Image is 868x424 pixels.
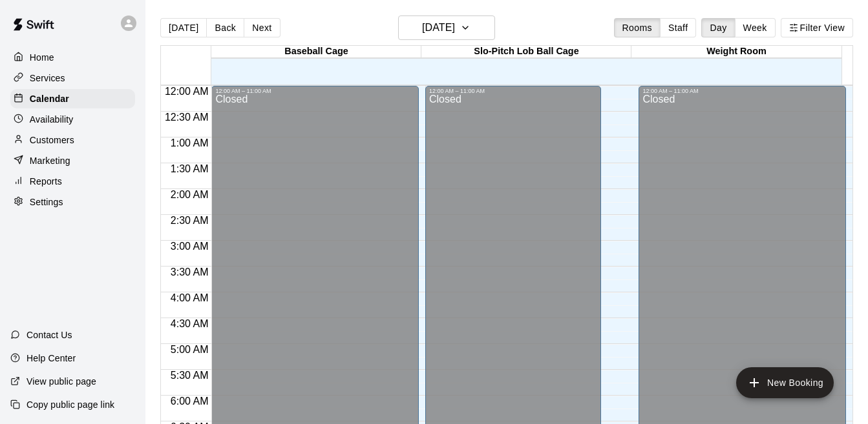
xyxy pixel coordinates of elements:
span: 5:00 AM [167,344,212,355]
span: 5:30 AM [167,370,212,381]
div: 12:00 AM – 11:00 AM [215,88,415,94]
p: View public page [26,375,96,388]
span: 12:00 AM [162,86,212,97]
button: Day [701,18,735,37]
p: Calendar [30,92,69,105]
div: Weight Room [631,46,842,58]
p: Settings [30,196,63,208]
button: Next [244,18,280,37]
div: Baseball Cage [211,46,421,58]
p: Help Center [26,352,76,365]
button: add [736,367,834,398]
button: [DATE] [398,15,495,40]
span: 12:30 AM [162,112,212,123]
span: 2:00 AM [167,189,212,200]
p: Home [30,51,54,64]
a: Home [10,48,135,67]
p: Marketing [30,154,70,167]
span: 3:00 AM [167,241,212,252]
span: 4:00 AM [167,292,212,303]
span: 4:30 AM [167,318,212,329]
p: Customers [30,134,74,146]
a: Reports [10,172,135,191]
span: 1:00 AM [167,137,212,148]
div: 12:00 AM – 11:00 AM [429,88,597,94]
button: Rooms [614,18,661,37]
h6: [DATE] [422,19,455,37]
span: 1:30 AM [167,163,212,174]
p: Reports [30,175,62,188]
button: Staff [660,18,697,37]
a: Marketing [10,151,135,170]
button: Week [735,18,776,37]
a: Availability [10,110,135,129]
div: 12:00 AM – 11:00 AM [642,88,842,94]
span: 3:30 AM [167,267,212,278]
button: Filter View [781,18,853,37]
p: Availability [30,113,74,126]
span: 2:30 AM [167,215,212,226]
button: [DATE] [160,18,207,37]
p: Services [30,72,65,85]
a: Customers [10,130,135,150]
a: Services [10,68,135,88]
a: Calendar [10,89,135,108]
p: Copy public page link [26,398,114,411]
p: Contact Us [26,328,72,341]
span: 6:00 AM [167,396,212,407]
div: Slo-Pitch Lob Ball Cage [421,46,631,58]
button: Back [206,18,244,37]
a: Settings [10,192,135,212]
